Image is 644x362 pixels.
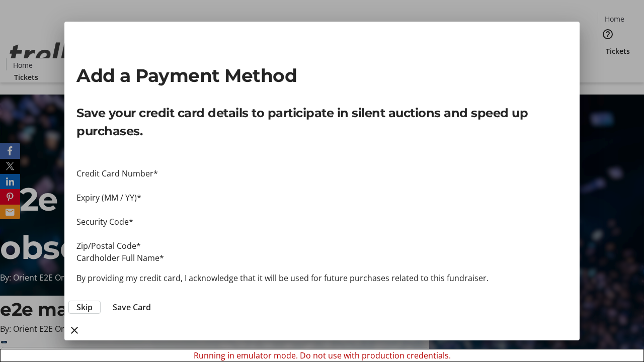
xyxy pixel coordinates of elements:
button: Skip [68,301,101,314]
p: Save your credit card details to participate in silent auctions and speed up purchases. [76,104,568,140]
span: Skip [76,301,93,313]
label: Credit Card Number* [76,168,158,179]
p: By providing my credit card, I acknowledge that it will be used for future purchases related to t... [76,272,568,284]
div: Zip/Postal Code* [76,240,568,252]
button: close [64,320,85,340]
label: Expiry (MM / YY)* [76,192,141,203]
label: Security Code* [76,216,133,227]
iframe: Secure payment input frame [76,204,568,216]
h2: Add a Payment Method [76,62,568,89]
iframe: Secure payment input frame [76,228,568,240]
button: Save Card [105,301,159,313]
iframe: Secure payment input frame [76,179,568,192]
span: Save Card [113,301,151,313]
div: Cardholder Full Name* [76,252,568,264]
